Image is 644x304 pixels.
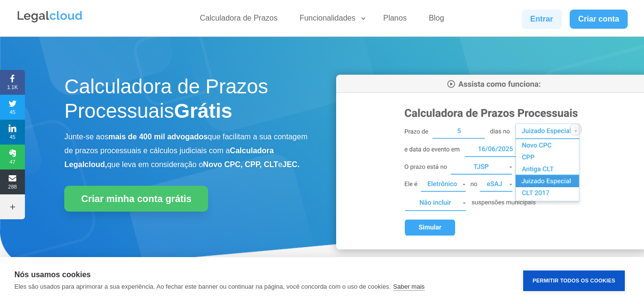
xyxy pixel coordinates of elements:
a: Logo da Legalcloud [16,17,83,25]
b: Calculadora Legalcloud, [64,146,274,169]
p: Eles são usados para aprimorar a sua experiência. Ao fechar este banner ou continuar na página, v... [14,283,391,290]
b: Novo CPC, CPP, CLT [203,160,278,169]
a: Funcionalidades [294,13,367,27]
button: Permitir Todos os Cookies [523,270,625,291]
strong: Nós usamos cookies [14,270,91,279]
a: Calculadora de Prazos [194,13,283,27]
p: Junte-se aos que facilitam a sua contagem de prazos processuais e cálculos judiciais com a que le... [64,130,308,171]
b: JEC. [282,160,300,169]
a: Criar minha conta grátis [64,186,208,212]
a: Entrar [522,10,562,29]
a: Criar conta [570,10,628,29]
b: mais de 400 mil advogados [108,133,208,141]
strong: Grátis [174,100,232,122]
a: Saber mais [393,283,425,291]
h1: Calculadora de Prazos Processuais [64,75,308,128]
a: Blog [423,13,450,27]
img: Legalcloud Logo [16,10,83,24]
a: Planos [377,13,412,27]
